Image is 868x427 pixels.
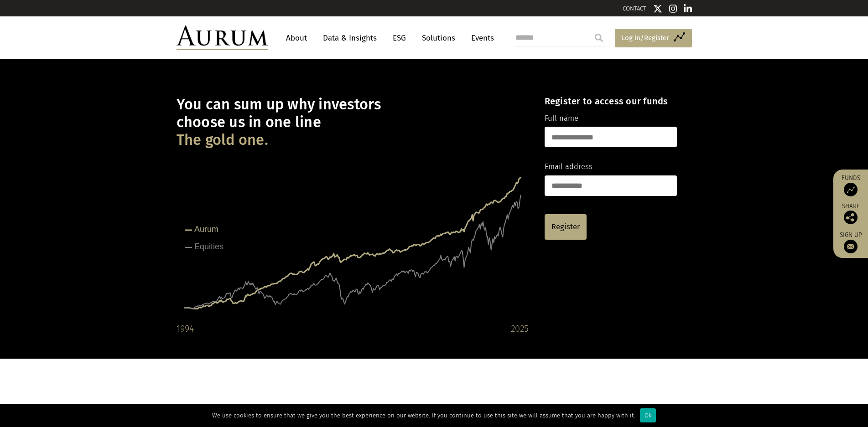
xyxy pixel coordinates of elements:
[623,5,646,12] a: CONTACT
[545,96,677,107] h4: Register to access our funds
[545,161,593,173] label: Email address
[467,30,494,46] a: Events
[511,321,529,336] div: 2025
[669,4,677,13] img: Instagram icon
[417,30,460,46] a: Solutions
[844,240,858,253] img: Sign up to our newsletter
[838,203,863,224] div: Share
[545,214,587,240] a: Register
[281,30,312,46] a: About
[844,211,858,224] img: Share this post
[177,26,268,50] img: Aurum
[177,96,529,149] h1: You can sum up why investors choose us in one line
[640,408,656,422] div: Ok
[177,321,194,336] div: 1994
[838,174,863,196] a: Funds
[388,30,411,46] a: ESG
[653,4,662,13] img: Twitter icon
[318,30,381,46] a: Data & Insights
[194,242,223,251] tspan: Equities
[177,131,268,149] span: The gold one.
[545,113,578,124] label: Full name
[590,29,608,47] input: Submit
[684,4,692,13] img: Linkedin icon
[615,29,692,48] a: Log in/Register
[194,225,218,234] tspan: Aurum
[622,32,669,43] span: Log in/Register
[838,231,863,253] a: Sign up
[844,183,858,196] img: Access Funds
